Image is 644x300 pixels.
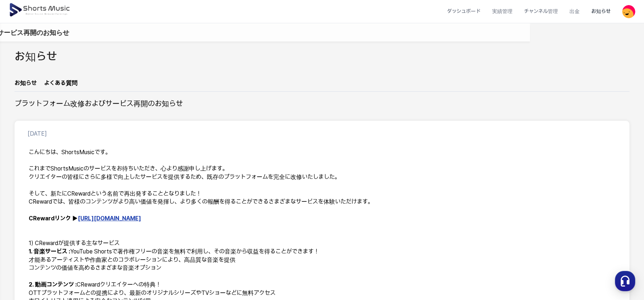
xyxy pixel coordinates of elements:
a: プラットフォーム改修およびサービス再開のお知らせ [26,28,183,37]
img: 알림 아이콘 [15,28,23,37]
h2: お知らせ [15,49,57,65]
a: [URL][DOMAIN_NAME] [78,215,141,222]
p: CRewardクリエイターへの特典！ [29,281,615,289]
a: チャンネル管理 [518,2,564,21]
p: クリエイターの皆様にさらに多様で向上したサービスを提供するため、既存のプラットフォームを完全に改修いたしました。 [29,173,615,181]
a: よくある質問 [44,79,77,91]
p: [DATE] [28,129,47,138]
p: OTTプラットフォームとの提携により、最新のオリジナルシリーズやTVショーなどに無料アクセス [29,289,615,297]
p: コンテンツの価値を高めるさまざまな音楽オプション [29,264,615,272]
a: お知らせ [15,79,37,91]
strong: 1. 音楽サービス : [29,248,70,255]
img: 사용자 이미지 [622,5,635,18]
h2: プラットフォーム改修およびサービス再開のお知らせ [15,99,183,109]
strong: CRewardリンク ▶ [29,215,141,222]
em: CReward [67,190,90,197]
h3: 1) CRewardが提供する主なサービス [29,239,615,248]
a: 出金 [564,2,585,21]
p: こんにちは、ShortsMusicです。 [29,148,615,157]
p: YouTube Shortsで著作権フリーの音楽を無料で利用し、その音楽から収益を得ることができます！ [29,248,615,256]
a: 実績管理 [486,2,518,21]
a: ダッシュボード [441,2,486,21]
strong: 2. 動画コンテンツ : [29,281,77,288]
p: CRewardでは、皆様のコンテンツがより高い価値を発揮し、より多くの報酬を得ることができるさまざまなサービスを体験いただけます。 [29,198,615,206]
p: そして、新たに という名前で再出発することとなりました！ [29,190,615,198]
a: お知らせ [585,2,616,21]
p: 才能あるアーティストや作曲家とのコラボレーションにより、高品質な音楽を提供 [29,256,615,264]
p: これまでShortsMusicのサービスをお待ちいただき、心より感謝申し上げます。 [29,165,615,173]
